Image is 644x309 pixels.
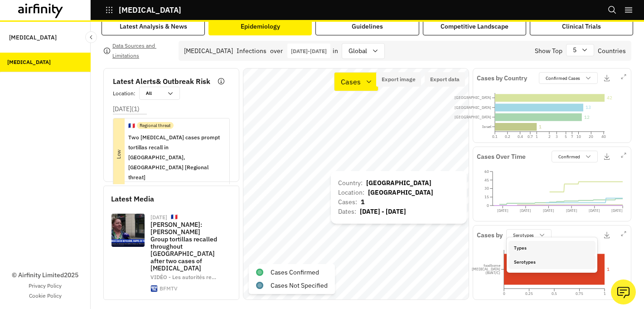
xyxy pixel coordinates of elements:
[565,134,567,139] tspan: 5
[552,291,557,296] tspan: 0.5
[484,178,489,182] tspan: 45
[477,231,503,240] p: Cases by
[171,213,178,221] p: 🇫🇷
[571,134,573,139] tspan: 7
[368,188,433,197] div: [GEOGRAPHIC_DATA]
[607,95,612,101] tspan: 42
[287,44,330,58] button: Interact with the calendar and add the check-in date for your trip.
[558,153,580,160] p: Confirmed
[150,221,217,272] p: [PERSON_NAME]: [PERSON_NAME] Group tortillas recalled throughout [GEOGRAPHIC_DATA] after two case...
[291,48,327,54] p: [DATE] - [DATE]
[184,46,233,56] div: [MEDICAL_DATA]
[83,148,155,160] p: Low
[520,208,531,213] tspan: [DATE]
[150,274,216,280] span: VIDÉO - Les autorités re …
[150,215,167,220] div: [DATE]
[525,291,533,296] tspan: 0.25
[497,208,508,213] tspan: [DATE]
[113,104,140,114] p: [DATE] ( 1 )
[29,292,62,300] a: Cookie Policy
[576,291,583,296] tspan: 0.75
[566,208,577,213] tspan: [DATE]
[607,266,610,272] tspan: 1
[119,6,181,14] p: [MEDICAL_DATA]
[140,122,171,129] p: Regional threat
[12,270,78,280] p: © Airfinity Limited 2025
[484,263,501,268] tspan: foodborne
[338,178,363,188] p: Country :
[576,134,581,139] tspan: 10
[128,122,135,130] p: 🇫🇷
[505,134,510,139] tspan: 0.2
[111,214,145,247] img: Bretagne-des-tortillas-du-groupe-Palacios-rappelees-dans-toute-la-France-apres-deux-cas-de-botuli...
[455,95,491,100] tspan: [GEOGRAPHIC_DATA]
[513,232,534,239] p: Serotypes
[151,285,157,292] img: apple-icon-228x228.png
[589,208,600,213] tspan: [DATE]
[556,134,558,139] tspan: 3
[341,76,361,87] p: Cases
[241,22,280,31] div: Epidemiology
[338,188,364,197] p: Location :
[611,280,636,304] button: Ask our analysts
[598,46,626,56] p: Countries
[376,72,421,87] button: Export image
[425,72,465,87] button: Export data
[492,134,498,139] tspan: 0.1
[539,124,542,130] tspan: 1
[360,207,406,216] div: [DATE] - [DATE]
[573,45,576,55] p: 5
[271,281,328,290] p: Cases Not Specified
[477,74,527,83] p: Cases by Country
[601,134,606,139] tspan: 40
[333,46,338,56] p: in
[103,44,171,58] button: Data Sources and Limitations
[455,115,491,119] tspan: [GEOGRAPHIC_DATA]
[160,286,178,291] div: BFMTV
[113,89,136,98] p: Location :
[120,22,187,31] div: Latest Analysis & News
[503,291,505,296] tspan: 0
[589,134,593,139] tspan: 20
[338,197,357,207] p: Cases :
[484,169,489,174] tspan: 60
[352,22,383,31] div: Guidelines
[128,132,222,182] p: Two [MEDICAL_DATA] cases prompt tortillas recall in [GEOGRAPHIC_DATA], [GEOGRAPHIC_DATA] [Regiona...
[9,29,57,45] p: [MEDICAL_DATA]
[270,46,283,56] p: over
[484,195,489,199] tspan: 15
[546,75,580,82] p: Confirmed Cases
[361,197,364,207] div: 1
[562,22,601,31] div: Clinical Trials
[482,124,491,129] tspan: Israel
[338,207,356,216] p: Dates :
[536,134,538,139] tspan: 1
[518,134,523,139] tspan: 0.4
[85,31,97,43] button: Close Sidebar
[104,208,224,304] a: [DATE]🇫🇷[PERSON_NAME]: [PERSON_NAME] Group tortillas recalled throughout [GEOGRAPHIC_DATA] after ...
[611,208,623,213] tspan: [DATE]
[455,105,491,110] tspan: [GEOGRAPHIC_DATA]
[548,134,551,139] tspan: 2
[604,291,606,296] tspan: 1
[7,58,51,66] div: [MEDICAL_DATA]
[535,46,562,56] p: Show Top
[477,152,526,162] p: Cases Over Time
[113,76,210,87] p: Latest Alerts & Outbreak Risk
[105,2,181,18] button: [MEDICAL_DATA]
[543,208,554,213] tspan: [DATE]
[366,178,431,188] div: [GEOGRAPHIC_DATA]
[237,46,266,56] p: Infections
[441,22,508,31] div: Competitive Landscape
[271,268,319,277] p: Cases Confirmed
[472,267,500,271] tspan: [MEDICAL_DATA]
[586,104,591,110] tspan: 13
[584,114,590,120] tspan: 12
[112,41,171,61] p: Data Sources and Limitations
[528,134,533,139] tspan: 0.7
[514,245,527,251] p: Types
[487,203,489,208] tspan: 0
[485,270,500,275] tspan: (BoNT/C)
[608,2,617,18] button: Search
[243,69,469,299] canvas: Map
